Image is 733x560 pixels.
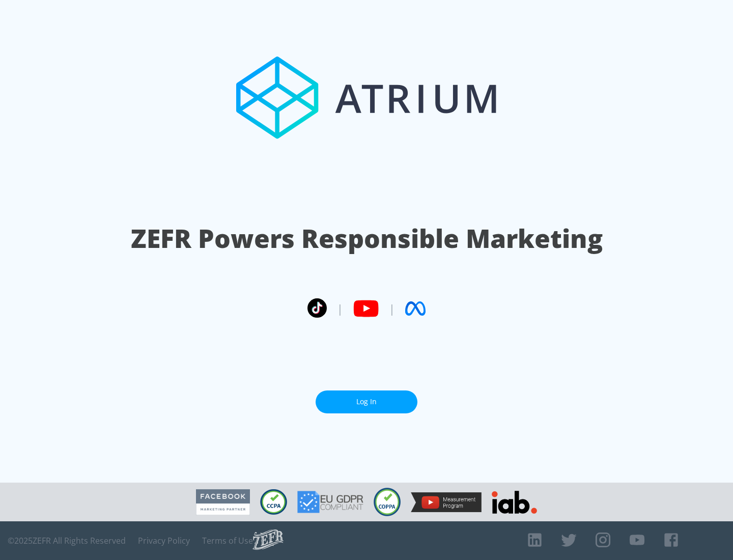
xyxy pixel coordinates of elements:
img: Facebook Marketing Partner [196,489,250,515]
img: CCPA Compliant [260,489,287,515]
a: Privacy Policy [138,536,190,546]
span: © 2025 ZEFR All Rights Reserved [8,536,126,546]
a: Log In [316,390,417,413]
img: YouTube Measurement Program [411,492,482,512]
span: | [337,301,343,316]
img: IAB [492,491,537,514]
img: COPPA Compliant [374,488,401,516]
h1: ZEFR Powers Responsible Marketing [131,221,603,256]
a: Terms of Use [202,536,253,546]
img: GDPR Compliant [297,491,363,513]
span: | [389,301,395,316]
